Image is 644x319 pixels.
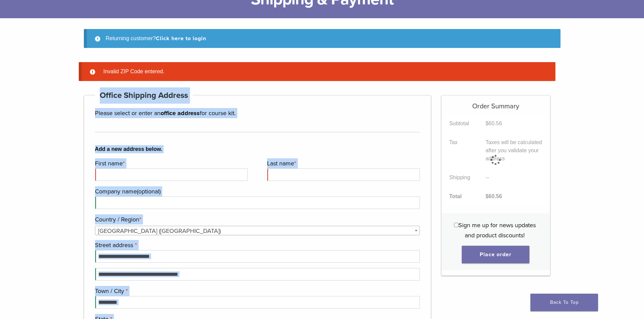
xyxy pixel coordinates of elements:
[156,35,206,42] a: Click here to login
[161,109,200,117] strong: office address
[95,286,419,296] label: Town / City
[454,223,458,227] input: Sign me up for news updates and product discounts!
[137,188,161,195] span: (optional)
[95,87,193,104] h4: Office Shipping Address
[530,294,598,311] a: Back To Top
[95,240,419,250] label: Street address
[95,158,246,168] label: First name
[95,226,420,236] span: United States (US)
[95,108,420,118] p: Please select or enter an for course kit.
[462,246,529,263] button: Place order
[101,68,545,76] li: Invalid ZIP Code entered.
[84,29,560,48] div: Returning customer?
[95,214,419,224] label: Country / Region
[267,158,418,168] label: Last name
[95,226,420,235] span: Country / Region
[442,96,550,110] h5: Order Summary
[95,145,420,153] b: Add a new address below.
[458,221,536,239] span: Sign me up for news updates and product discounts!
[95,186,419,196] label: Company name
